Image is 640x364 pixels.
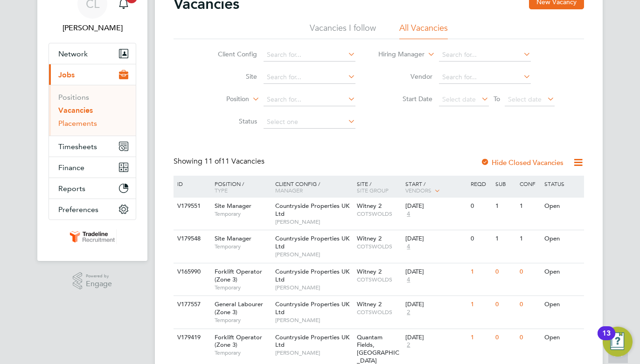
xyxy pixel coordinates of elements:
[405,309,411,316] span: 2
[58,119,97,128] a: Placements
[517,263,542,281] div: 0
[275,251,352,258] span: [PERSON_NAME]
[357,243,401,250] span: COTSWOLDS
[542,296,583,313] div: Open
[215,234,251,242] span: Site Manager
[357,268,382,275] span: Witney 2
[215,349,271,357] span: Temporary
[49,43,136,64] button: Network
[215,243,271,250] span: Temporary
[357,276,401,283] span: COTSWOLDS
[517,296,542,313] div: 0
[215,186,228,194] span: Type
[508,95,542,103] span: Select date
[405,276,411,284] span: 4
[215,284,271,291] span: Temporary
[493,263,517,281] div: 0
[175,263,208,281] div: V165990
[468,329,493,346] div: 1
[275,268,349,283] span: Countryside Properties UK Ltd
[439,71,531,84] input: Search for...
[405,341,411,349] span: 2
[480,158,563,167] label: Hide Closed Vacancies
[357,210,401,218] span: COTSWOLDS
[275,300,349,316] span: Countryside Properties UK Ltd
[542,176,583,192] div: Status
[58,184,85,193] span: Reports
[204,157,221,166] span: 11 of
[442,95,476,103] span: Select date
[49,22,136,34] span: Callum Linnell
[405,235,466,243] div: [DATE]
[58,205,98,214] span: Preferences
[542,198,583,215] div: Open
[275,284,352,291] span: [PERSON_NAME]
[49,178,136,199] button: Reports
[275,202,349,218] span: Countryside Properties UK Ltd
[58,49,88,58] span: Network
[275,316,352,324] span: [PERSON_NAME]
[371,50,424,59] label: Hiring Manager
[73,272,112,290] a: Powered byEngage
[49,136,136,157] button: Timesheets
[175,198,208,215] div: V179551
[49,229,136,244] a: Go to home page
[58,163,84,172] span: Finance
[175,296,208,313] div: V177557
[49,199,136,220] button: Preferences
[275,186,303,194] span: Manager
[86,272,112,280] span: Powered by
[264,48,355,62] input: Search for...
[49,157,136,178] button: Finance
[357,202,382,210] span: Witney 2
[603,327,633,357] button: Open Resource Center, 13 new notifications
[542,263,583,281] div: Open
[405,210,411,218] span: 4
[215,210,271,218] span: Temporary
[175,329,208,346] div: V179419
[310,22,376,39] li: Vacancies I follow
[468,263,493,281] div: 1
[357,234,382,242] span: Witney 2
[264,116,355,129] input: Select one
[86,280,112,288] span: Engage
[58,70,75,79] span: Jobs
[203,117,257,125] label: Status
[215,316,271,324] span: Temporary
[357,309,401,316] span: COTSWOLDS
[542,230,583,247] div: Open
[215,300,263,316] span: General Labourer (Zone 3)
[405,202,466,210] div: [DATE]
[273,176,355,198] div: Client Config /
[517,329,542,346] div: 0
[58,93,89,102] a: Positions
[493,296,517,313] div: 0
[204,157,264,166] span: 11 Vacancies
[264,93,355,106] input: Search for...
[439,48,531,62] input: Search for...
[264,71,355,84] input: Search for...
[468,230,493,247] div: 0
[491,93,503,105] span: To
[275,234,349,250] span: Countryside Properties UK Ltd
[49,64,136,85] button: Jobs
[357,300,382,308] span: Witney 2
[517,198,542,215] div: 1
[493,176,517,192] div: Sub
[602,333,611,345] div: 13
[405,186,431,194] span: Vendors
[405,268,466,276] div: [DATE]
[405,243,411,251] span: 4
[58,142,97,151] span: Timesheets
[174,157,266,166] div: Showing
[275,218,352,226] span: [PERSON_NAME]
[195,95,249,104] label: Position
[203,72,257,81] label: Site
[493,198,517,215] div: 1
[58,106,93,115] a: Vacancies
[468,198,493,215] div: 0
[215,202,251,210] span: Site Manager
[215,333,262,349] span: Forklift Operator (Zone 3)
[49,85,136,136] div: Jobs
[379,95,432,103] label: Start Date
